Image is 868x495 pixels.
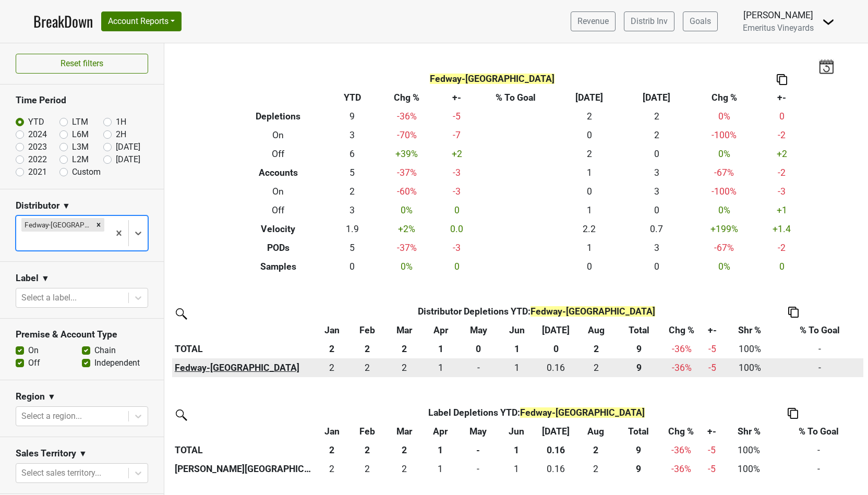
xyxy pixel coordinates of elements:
td: +39 % [375,144,438,163]
th: [DATE] [623,88,690,107]
th: 2 [577,441,615,460]
th: Apr: activate to sort column ascending [424,422,458,441]
th: 2 [350,340,385,358]
label: 2022 [28,153,47,166]
td: -36 % [661,460,701,478]
td: - [776,340,863,358]
label: On [28,344,39,357]
td: 3 [330,201,376,220]
td: 2.2 [556,220,623,238]
td: 0 [623,144,690,163]
td: +1 [758,201,806,220]
img: Dropdown Menu [822,16,835,28]
th: Chg % [375,88,438,107]
th: Jun: activate to sort column ascending [499,321,535,340]
div: 0.16 [538,361,574,375]
th: Off [227,201,330,220]
div: 1 [501,361,533,375]
td: -36 % [375,107,438,126]
div: - [461,361,496,375]
th: 1 [424,441,458,460]
div: 9 [618,462,659,476]
td: -100 % [691,182,758,201]
th: 0.16 [535,441,577,460]
div: 1 [501,462,532,476]
td: 0 [457,460,498,478]
img: Copy to clipboard [788,307,799,318]
th: Chg %: activate to sort column ascending [662,321,701,340]
td: -2 [758,126,806,144]
td: -3 [438,182,475,201]
label: Off [28,357,40,369]
th: Aug: activate to sort column ascending [577,321,616,340]
th: Jun: activate to sort column ascending [498,422,535,441]
th: Chg % [691,88,758,107]
td: 2 [385,358,423,377]
td: +199 % [691,220,758,238]
td: 2 [385,460,423,478]
td: 0 [623,257,690,276]
td: 0.7 [623,220,690,238]
td: 6 [330,144,376,163]
td: -37 % [375,163,438,182]
td: - [775,460,863,478]
div: 2 [352,361,382,375]
th: Total: activate to sort column ascending [615,422,662,441]
th: &nbsp;: activate to sort column ascending [172,422,314,441]
span: ▼ [79,448,87,460]
span: ▼ [62,200,70,212]
th: Label Depletions YTD : [350,403,724,422]
th: May: activate to sort column ascending [457,422,498,441]
span: -5 [708,344,716,354]
td: 0 % [691,107,758,126]
td: 0 % [375,257,438,276]
a: Goals [683,11,718,31]
td: +2 % [375,220,438,238]
td: -7 [438,126,475,144]
td: 100% [724,340,776,358]
th: 9 [616,340,662,358]
a: Revenue [571,11,616,31]
td: -5 [438,107,475,126]
td: 0 [623,201,690,220]
span: -36% [672,344,692,354]
div: 2 [388,462,421,476]
td: 0.16 [535,460,577,478]
button: Account Reports [101,11,182,31]
td: 1 [556,201,623,220]
td: -60 % [375,182,438,201]
th: 9.487 [616,358,662,377]
td: 0 [556,126,623,144]
td: 3 [623,182,690,201]
td: -36 % [661,441,701,460]
label: [DATE] [116,153,140,166]
th: Jan: activate to sort column ascending [314,321,350,340]
th: 2 [350,441,385,460]
div: 2 [579,462,612,476]
td: 9 [330,107,376,126]
td: +2 [438,144,475,163]
th: May: activate to sort column ascending [458,321,499,340]
h3: Label [16,273,39,284]
th: YTD [330,88,376,107]
td: 0 [758,107,806,126]
td: -67 % [691,238,758,257]
img: Copy to clipboard [777,74,787,85]
th: +- [438,88,475,107]
th: +- [758,88,806,107]
th: Velocity [227,220,330,238]
label: 2023 [28,141,47,153]
label: [DATE] [116,141,140,153]
h3: Premise & Account Type [16,329,148,340]
td: -5 [701,441,723,460]
td: 100% [723,460,775,478]
div: 2 [317,462,347,476]
th: Feb: activate to sort column ascending [350,321,385,340]
th: 2 [385,340,423,358]
td: 100% [724,358,776,377]
th: Mar: activate to sort column ascending [385,321,423,340]
th: 2 [314,340,350,358]
th: Shr %: activate to sort column ascending [724,321,776,340]
td: 5 [330,163,376,182]
td: 5 [330,238,376,257]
